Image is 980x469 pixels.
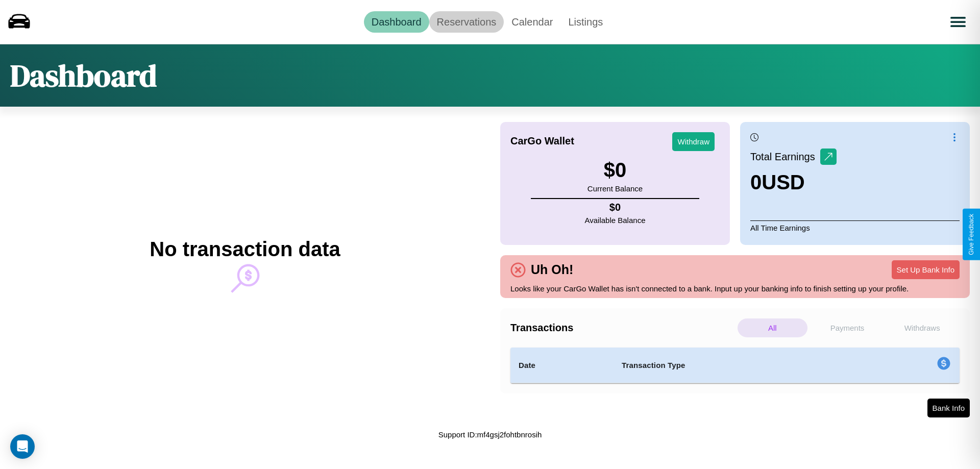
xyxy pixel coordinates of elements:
h4: Transactions [510,322,735,334]
h4: Date [519,359,605,372]
button: Set Up Bank Info [892,260,960,279]
p: Looks like your CarGo Wallet has isn't connected to a bank. Input up your banking info to finish ... [510,282,960,295]
button: Bank Info [927,399,970,417]
h4: CarGo Wallet [510,135,574,147]
h4: $ 0 [585,202,646,213]
p: Current Balance [587,182,643,195]
a: Dashboard [364,11,429,33]
h3: 0 USD [750,171,837,194]
h4: Transaction Type [622,359,853,372]
p: Available Balance [585,213,646,227]
p: Payments [813,318,883,337]
h3: $ 0 [587,159,643,182]
p: All Time Earnings [750,220,960,235]
button: Withdraw [672,132,715,151]
div: Open Intercom Messenger [10,434,35,459]
p: Withdraws [887,318,957,337]
h2: No transaction data [150,238,340,261]
table: simple table [510,348,960,383]
p: Support ID: mf4gsj2fohtbnrosih [438,428,542,441]
a: Reservations [429,11,504,33]
a: Listings [560,11,610,33]
a: Calendar [504,11,560,33]
p: All [738,318,807,337]
div: Give Feedback [968,214,975,255]
p: Total Earnings [750,147,820,166]
h1: Dashboard [10,55,157,96]
button: Open menu [944,8,972,36]
h4: Uh Oh! [526,262,578,277]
